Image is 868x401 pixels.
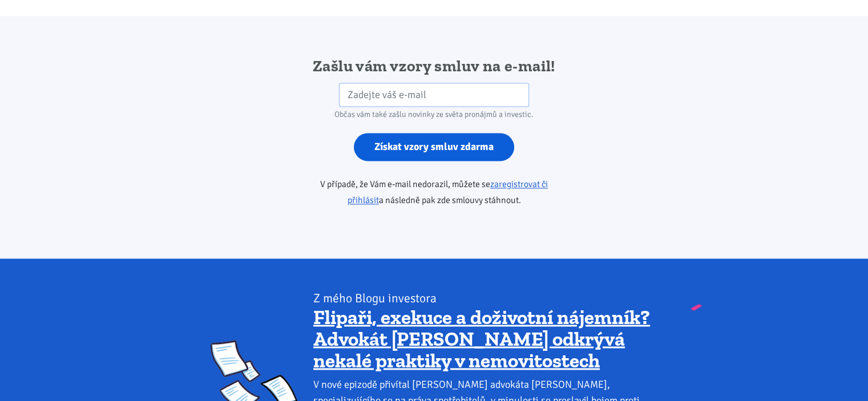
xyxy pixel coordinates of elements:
p: V případě, že Vám e-mail nedorazil, můžete se a následně pak zde smlouvy stáhnout. [288,176,580,208]
input: Získat vzory smluv zdarma [354,133,514,161]
div: Z mého Blogu investora [313,290,657,306]
h2: Zašlu vám vzory smluv na e-mail! [288,56,580,76]
a: Flipaři, exekuce a doživotní nájemník? Advokát [PERSON_NAME] odkrývá nekalé praktiky v nemovitostech [313,305,650,372]
div: Občas vám také zašlu novinky ze světa pronájmů a investic. [288,107,580,123]
input: Zadejte váš e-mail [339,83,529,107]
